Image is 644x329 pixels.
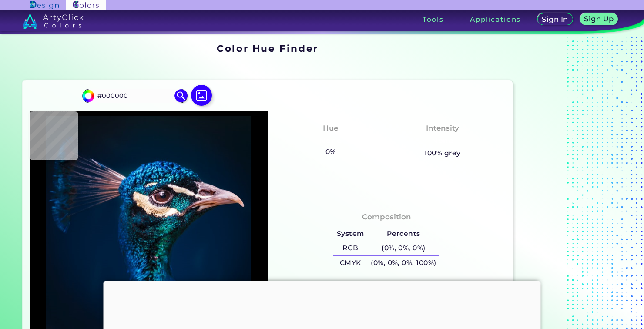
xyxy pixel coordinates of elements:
[322,146,339,158] h5: 0%
[582,14,617,25] a: Sign Up
[423,16,444,23] h3: Tools
[191,85,212,106] img: icon picture
[94,90,175,102] input: type color..
[426,122,459,134] h4: Intensity
[323,122,338,134] h4: Hue
[367,241,439,255] h5: (0%, 0%, 0%)
[217,42,318,55] h1: Color Hue Finder
[316,136,345,146] h3: None
[470,16,521,23] h3: Applications
[362,211,411,223] h4: Composition
[34,116,263,329] img: img_pavlin.jpg
[333,227,367,241] h5: System
[539,14,571,25] a: Sign In
[424,148,460,159] h5: 100% grey
[333,256,367,270] h5: CMYK
[543,16,567,23] h5: Sign In
[367,227,439,241] h5: Percents
[333,241,367,255] h5: RGB
[174,89,188,102] img: icon search
[428,136,457,146] h3: None
[23,13,84,29] img: logo_artyclick_colors_white.svg
[585,16,612,22] h5: Sign Up
[30,1,59,9] img: ArtyClick Design logo
[367,256,439,270] h5: (0%, 0%, 0%, 100%)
